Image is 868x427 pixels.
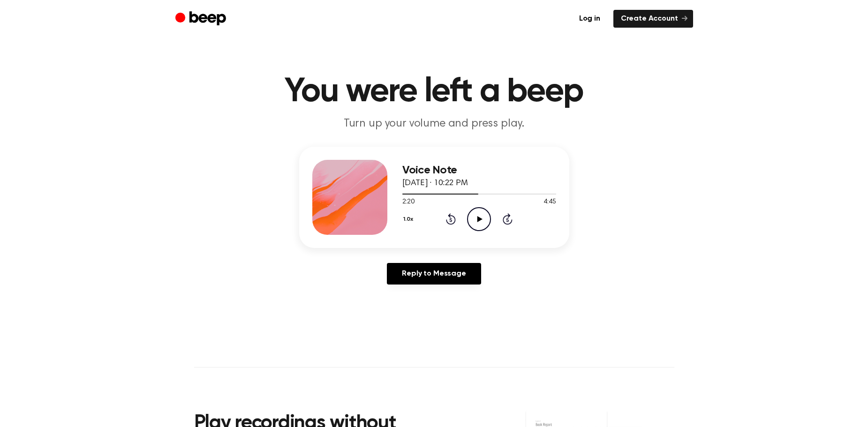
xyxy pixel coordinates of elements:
h1: You were left a beep [194,75,674,109]
a: Log in [572,10,608,28]
p: Turn up your volume and press play. [254,116,614,132]
span: [DATE] · 10:22 PM [402,179,468,187]
a: Create Account [613,10,693,28]
a: Reply to Message [387,263,481,285]
span: 2:20 [402,197,415,207]
span: 4:45 [543,197,556,207]
button: 1.0x [402,211,417,227]
a: Beep [175,10,228,28]
h3: Voice Note [402,164,556,177]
